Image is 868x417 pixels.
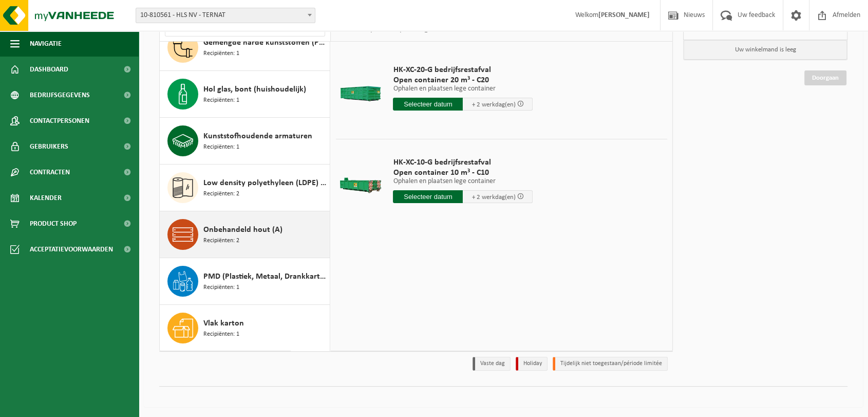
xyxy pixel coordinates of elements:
[393,190,463,203] input: Selecteer datum
[203,177,327,189] span: Low density polyethyleen (LDPE) folie, los, naturel/gekleurd (80/20)
[160,24,330,71] button: Gemengde harde kunststoffen (PE, PP en PVC), recycleerbaar (industrieel) Recipiënten: 1
[30,159,70,185] span: Contracten
[160,258,330,305] button: PMD (Plastiek, Metaal, Drankkartons) (bedrijven) Recipiënten: 1
[598,11,650,19] strong: [PERSON_NAME]
[203,142,239,152] span: Recipiënten: 1
[471,194,515,201] span: + 2 werkdag(en)
[160,165,330,211] button: Low density polyethyleen (LDPE) folie, los, naturel/gekleurd (80/20) Recipiënten: 2
[203,37,327,49] span: Gemengde harde kunststoffen (PE, PP en PVC), recycleerbaar (industrieel)
[203,224,282,236] span: Onbehandeld hout (A)
[203,283,239,293] span: Recipiënten: 1
[203,270,327,283] span: PMD (Plastiek, Metaal, Drankkartons) (bedrijven)
[30,108,89,134] span: Contactpersonen
[160,71,330,118] button: Hol glas, bont (huishoudelijk) Recipiënten: 1
[30,211,77,237] span: Product Shop
[203,236,239,246] span: Recipiënten: 2
[516,357,548,371] li: Holiday
[160,118,330,165] button: Kunststofhoudende armaturen Recipiënten: 1
[30,57,68,82] span: Dashboard
[393,178,533,185] p: Ophalen en plaatsen lege container
[30,134,68,159] span: Gebruikers
[203,317,244,330] span: Vlak karton
[393,157,533,168] span: HK-XC-10-G bedrijfsrestafval
[393,98,463,111] input: Selecteer datum
[30,185,62,211] span: Kalender
[393,65,533,75] span: HK-XC-20-G bedrijfsrestafval
[203,330,239,339] span: Recipiënten: 1
[203,189,239,199] span: Recipiënten: 2
[160,211,330,258] button: Onbehandeld hout (A) Recipiënten: 2
[203,96,239,105] span: Recipiënten: 1
[393,168,533,178] span: Open container 10 m³ - C10
[136,8,315,23] span: 10-810561 - HLS NV - TERNAT
[553,357,668,371] li: Tijdelijk niet toegestaan/période limitée
[30,31,62,57] span: Navigatie
[473,357,511,371] li: Vaste dag
[30,237,113,262] span: Acceptatievoorwaarden
[203,49,239,59] span: Recipiënten: 1
[393,75,533,85] span: Open container 20 m³ - C20
[804,70,846,85] a: Doorgaan
[471,101,515,108] span: + 2 werkdag(en)
[160,305,330,351] button: Vlak karton Recipiënten: 1
[30,82,90,108] span: Bedrijfsgegevens
[203,130,312,142] span: Kunststofhoudende armaturen
[136,8,315,23] span: 10-810561 - HLS NV - TERNAT
[203,83,306,96] span: Hol glas, bont (huishoudelijk)
[393,85,533,93] p: Ophalen en plaatsen lege container
[684,40,847,60] p: Uw winkelmand is leeg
